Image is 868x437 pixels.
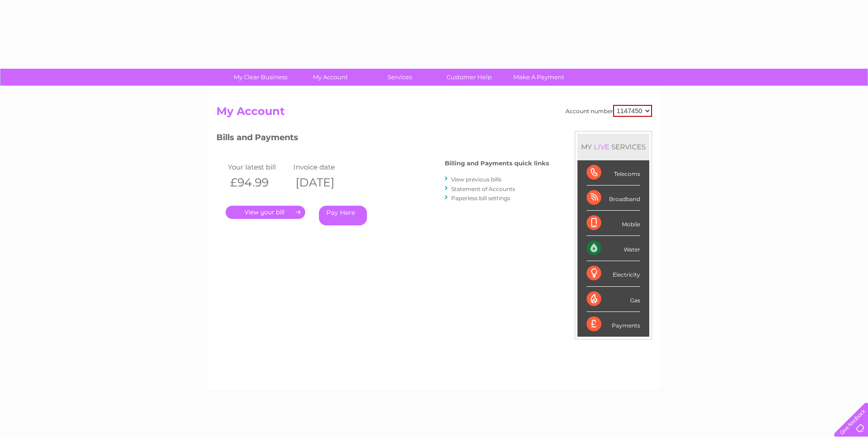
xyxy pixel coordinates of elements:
a: Pay Here [319,206,367,225]
div: MY SERVICES [577,134,649,160]
div: LIVE [592,142,611,151]
h4: Billing and Payments quick links [445,160,549,167]
a: Statement of Accounts [451,186,515,192]
a: View previous bills [451,176,501,183]
h3: Bills and Payments [216,131,549,147]
div: Electricity [587,261,640,286]
th: £94.99 [226,173,291,192]
th: [DATE] [291,173,357,192]
td: Invoice date [291,161,357,173]
div: Account number [566,105,652,117]
a: Make A Payment [501,69,577,86]
a: My Clear Business [223,69,298,86]
div: Telecoms [587,160,640,186]
a: Paperless bill settings [451,195,510,202]
div: Water [587,236,640,261]
a: Services [362,69,437,86]
a: Customer Help [431,69,507,86]
div: Mobile [587,211,640,236]
td: Your latest bill [226,161,291,173]
div: Payments [587,312,640,337]
h2: My Account [216,105,652,122]
a: My Account [292,69,368,86]
div: Gas [587,287,640,312]
a: . [226,206,305,219]
div: Broadband [587,186,640,211]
